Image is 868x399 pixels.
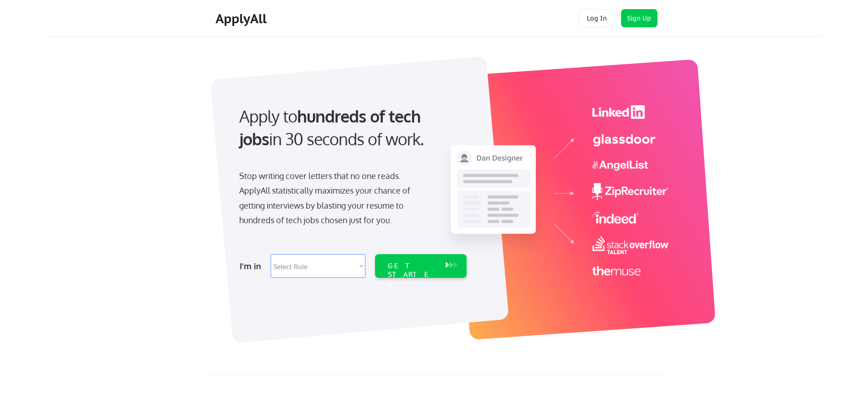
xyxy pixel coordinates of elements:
[579,9,615,27] button: Log In
[388,261,437,288] div: GET STARTED
[621,9,657,27] button: Sign Up
[239,169,426,228] div: Stop writing cover letters that no one reads. ApplyAll statistically maximizes your chance of get...
[239,106,425,149] strong: hundreds of tech jobs
[240,259,265,273] div: I'm in
[216,11,269,26] div: ApplyAll
[239,105,463,151] div: Apply to in 30 seconds of work.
